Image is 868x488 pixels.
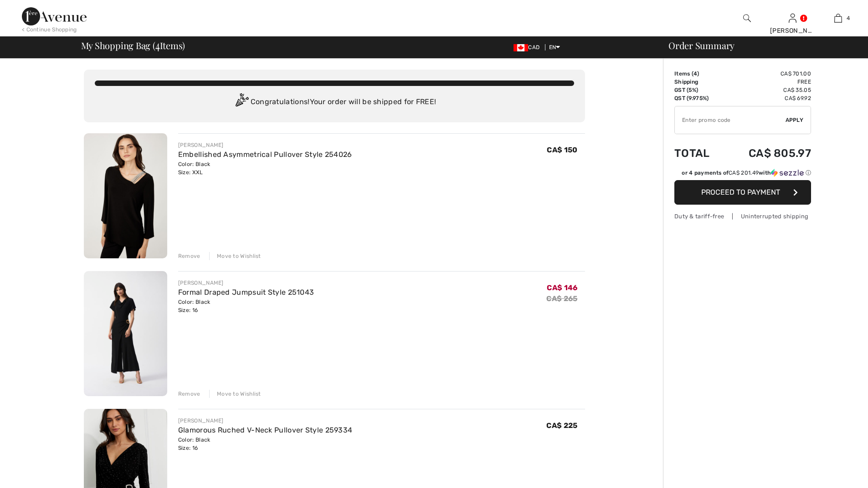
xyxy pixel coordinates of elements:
td: CA$ 701.00 [724,70,811,78]
span: CA$ 201.49 [729,170,759,176]
td: QST (9.975%) [674,94,724,102]
span: CA$ 150 [547,146,577,154]
span: My Shopping Bag ( Items) [81,41,185,50]
span: Proceed to Payment [701,188,780,196]
a: Formal Draped Jumpsuit Style 251043 [178,288,314,297]
div: Congratulations! Your order will be shipped for FREE! [95,93,574,111]
span: CAD [514,44,543,50]
img: My Bag [834,13,842,24]
s: CA$ 265 [546,294,577,303]
a: Sign In [789,14,796,22]
img: Congratulation2.svg [232,93,251,111]
div: [PERSON_NAME] [178,417,353,425]
div: Duty & tariff-free | Uninterrupted shipping [674,212,811,221]
div: Remove [178,252,200,260]
img: 1ère Avenue [22,7,87,25]
div: Order Summary [657,41,863,50]
img: Sezzle [771,169,804,177]
img: Embellished Asymmetrical Pullover Style 254026 [84,133,167,258]
span: EN [549,44,560,50]
td: Items ( ) [674,70,724,78]
span: 4 [693,70,697,77]
img: Formal Draped Jumpsuit Style 251043 [84,271,167,396]
span: 4 [155,39,160,50]
button: Proceed to Payment [674,180,811,205]
div: < Continue Shopping [22,25,77,34]
td: CA$ 805.97 [724,138,811,169]
div: Remove [178,390,200,398]
div: [PERSON_NAME] [178,279,314,287]
div: or 4 payments of with [682,169,811,177]
span: 4 [847,14,850,22]
span: CA$ 146 [547,283,577,292]
div: Move to Wishlist [209,390,261,398]
div: or 4 payments ofCA$ 201.49withSezzle Click to learn more about Sezzle [674,169,811,180]
td: Shipping [674,78,724,86]
img: My Info [789,13,796,24]
td: Total [674,138,724,169]
div: Color: Black Size: 16 [178,436,353,452]
img: Canadian Dollar [514,44,528,51]
td: GST (5%) [674,86,724,94]
a: Embellished Asymmetrical Pullover Style 254026 [178,150,352,159]
input: Promo code [675,106,786,134]
img: search the website [743,13,751,24]
div: Move to Wishlist [209,252,261,260]
a: Glamorous Ruched V-Neck Pullover Style 259334 [178,426,353,434]
span: Apply [786,116,804,124]
div: [PERSON_NAME] [770,26,815,35]
td: CA$ 69.92 [724,94,811,102]
div: Color: Black Size: XXL [178,160,352,176]
span: CA$ 225 [546,421,577,430]
a: 4 [816,13,860,24]
td: Free [724,78,811,86]
div: [PERSON_NAME] [178,141,352,149]
div: Color: Black Size: 16 [178,298,314,314]
td: CA$ 35.05 [724,86,811,94]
